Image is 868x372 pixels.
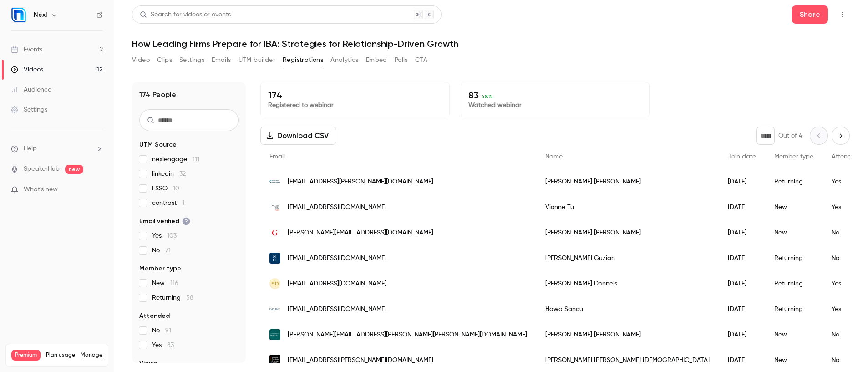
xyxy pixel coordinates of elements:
button: Clips [157,53,172,67]
span: Attended [139,311,170,321]
p: 174 [268,90,442,101]
button: Registrations [283,53,323,67]
button: Share [792,5,828,24]
span: No [152,246,171,255]
span: [EMAIL_ADDRESS][PERSON_NAME][DOMAIN_NAME] [288,177,433,187]
div: Search for videos or events [140,10,231,20]
span: Email [269,153,285,160]
span: No [152,326,171,335]
span: 32 [179,171,186,177]
span: 111 [193,156,199,163]
div: Returning [765,169,822,194]
span: [PERSON_NAME][EMAIL_ADDRESS][DOMAIN_NAME] [288,228,433,238]
div: [PERSON_NAME] [PERSON_NAME] [536,322,719,347]
span: 71 [165,247,171,254]
img: rajahtann.com [269,202,280,213]
button: Settings [179,53,204,67]
span: 58 [186,295,193,301]
span: [EMAIL_ADDRESS][DOMAIN_NAME] [288,279,386,289]
img: cariola.cl [269,176,280,187]
div: Returning [765,271,822,296]
span: SD [271,280,279,288]
span: LSSO [152,184,179,193]
span: Views [139,359,157,368]
span: Yes [152,341,174,350]
h6: Nexl [34,10,47,20]
span: linkedin [152,169,186,178]
span: nexlengage [152,155,199,164]
span: Name [545,153,563,160]
div: Returning [765,296,822,322]
span: [EMAIL_ADDRESS][PERSON_NAME][DOMAIN_NAME] [288,356,433,365]
span: 83 [167,342,174,348]
div: New [765,220,822,245]
h1: How Leading Firms Prepare for IBA: Strategies for Relationship-Driven Growth [132,38,850,49]
p: 83 [468,90,642,101]
img: goodmans.ca [269,227,280,238]
div: [DATE] [719,322,765,347]
li: help-dropdown-opener [11,144,103,153]
div: [PERSON_NAME] Donnels [536,271,719,296]
div: New [765,322,822,347]
div: New [765,194,822,220]
span: [EMAIL_ADDRESS][DOMAIN_NAME] [288,203,386,212]
div: [DATE] [719,245,765,271]
button: Analytics [330,53,359,67]
span: Returning [152,293,193,302]
div: [PERSON_NAME] Guzian [536,245,719,271]
button: Polls [395,53,408,67]
span: 103 [167,233,177,239]
div: [PERSON_NAME] [PERSON_NAME] [536,220,719,245]
span: 91 [165,327,171,334]
div: Settings [11,105,47,114]
span: Join date [728,153,756,160]
img: maddocks.com.au [269,329,280,340]
div: Vionne Tu [536,194,719,220]
span: Yes [152,231,177,240]
span: UTM Source [139,140,177,149]
p: Watched webinar [468,101,642,110]
a: Manage [81,352,102,359]
div: Events [11,45,42,54]
p: Out of 4 [778,131,802,140]
h1: 174 People [139,89,176,100]
button: Top Bar Actions [835,7,850,22]
div: Hawa Sanou [536,296,719,322]
span: [EMAIL_ADDRESS][DOMAIN_NAME] [288,305,386,314]
button: Embed [366,53,387,67]
img: lydian.be [269,304,280,315]
div: Videos [11,65,43,74]
span: 48 % [481,93,493,100]
div: [PERSON_NAME] [PERSON_NAME] [536,169,719,194]
img: nyc.com.ar [269,253,280,264]
span: New [152,279,178,288]
button: Emails [212,53,231,67]
div: Returning [765,245,822,271]
span: new [65,165,83,174]
span: What's new [24,185,58,194]
span: Attended [832,153,859,160]
div: [DATE] [719,169,765,194]
div: [DATE] [719,194,765,220]
img: rebaza-alcazar.com [269,355,280,366]
img: Nexl [11,8,26,22]
p: Registered to webinar [268,101,442,110]
span: 116 [170,280,178,286]
span: Plan usage [46,352,75,359]
div: [DATE] [719,220,765,245]
span: [EMAIL_ADDRESS][DOMAIN_NAME] [288,254,386,263]
span: Help [24,144,37,153]
button: Download CSV [260,127,336,145]
span: Premium [11,350,41,361]
div: [DATE] [719,296,765,322]
button: UTM builder [239,53,275,67]
div: Audience [11,85,51,94]
span: contrast [152,199,184,208]
span: Email verified [139,217,190,226]
span: 10 [173,185,179,192]
a: SpeakerHub [24,164,60,174]
button: Next page [832,127,850,145]
span: [PERSON_NAME][EMAIL_ADDRESS][PERSON_NAME][PERSON_NAME][DOMAIN_NAME] [288,330,527,340]
span: 1 [182,200,184,206]
button: Video [132,53,150,67]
